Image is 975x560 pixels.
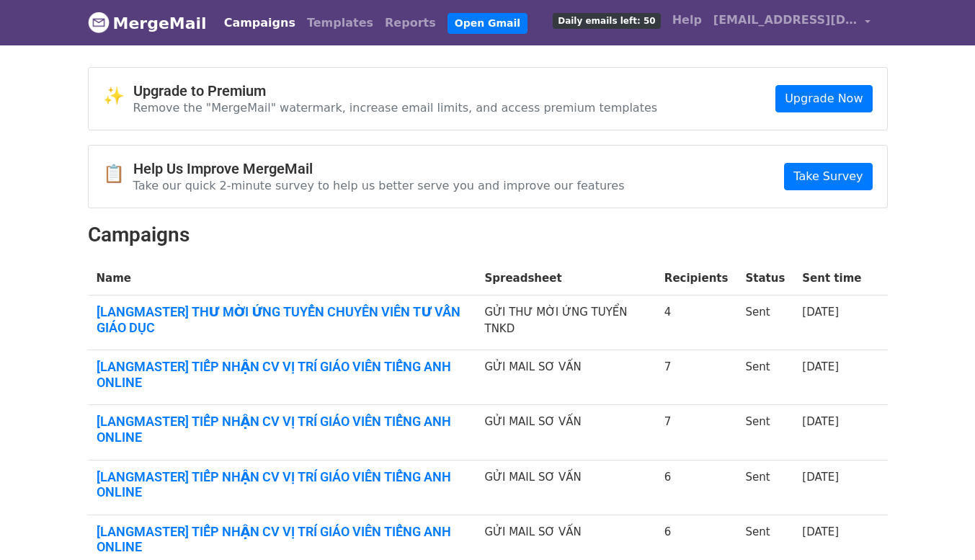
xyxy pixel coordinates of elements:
span: ✨ [103,86,133,107]
td: 7 [656,350,737,405]
th: Sent time [793,262,870,295]
td: GỬI MAIL SƠ VẤN [476,350,655,405]
a: [DATE] [802,471,839,484]
td: Sent [736,460,793,515]
a: Open Gmail [448,13,527,34]
td: 7 [656,405,737,460]
a: [LANGMASTER] TIẾP NHẬN CV VỊ TRÍ GIÁO VIÊN TIẾNG ANH ONLINE [97,524,468,555]
span: [EMAIL_ADDRESS][DOMAIN_NAME] [713,12,858,29]
td: Sent [736,350,793,405]
th: Recipients [656,262,737,295]
a: [DATE] [802,415,839,428]
a: Campaigns [218,9,301,37]
td: Sent [736,405,793,460]
a: Take Survey [784,163,872,190]
td: GỬI MAIL SƠ VẤN [476,405,655,460]
a: [DATE] [802,306,839,319]
td: GỬI THƯ MỜI ỨNG TUYỂN TNKD [476,295,655,350]
a: [DATE] [802,525,839,538]
h4: Help Us Improve MergeMail [133,160,625,177]
th: Status [736,262,793,295]
span: 📋 [103,164,133,185]
a: Reports [379,9,442,37]
td: Sent [736,295,793,350]
span: Daily emails left: 50 [553,13,660,29]
a: [LANGMASTER] TIẾP NHẬN CV VỊ TRÍ GIÁO VIÊN TIẾNG ANH ONLINE [97,359,468,390]
p: Remove the "MergeMail" watermark, increase email limits, and access premium templates [133,100,658,115]
th: Spreadsheet [476,262,655,295]
a: [LANGMASTER] TIẾP NHẬN CV VỊ TRÍ GIÁO VIÊN TIẾNG ANH ONLINE [97,469,468,500]
h2: Campaigns [88,223,888,247]
p: Take our quick 2-minute survey to help us better serve you and improve our features [133,178,625,193]
img: MergeMail logo [88,12,110,33]
td: 4 [656,295,737,350]
td: GỬI MAIL SƠ VẤN [476,460,655,515]
a: [LANGMASTER] THƯ MỜI ỨNG TUYỂN CHUYÊN VIÊN TƯ VẤN GIÁO DỤC [97,304,468,335]
a: Upgrade Now [775,85,872,112]
a: [LANGMASTER] TIẾP NHẬN CV VỊ TRÍ GIÁO VIÊN TIẾNG ANH ONLINE [97,414,468,445]
a: [DATE] [802,360,839,373]
h4: Upgrade to Premium [133,82,658,99]
a: Templates [301,9,379,37]
a: MergeMail [88,8,207,38]
a: [EMAIL_ADDRESS][DOMAIN_NAME] [708,6,876,40]
a: Daily emails left: 50 [547,6,666,35]
a: Help [667,6,708,35]
td: 6 [656,460,737,515]
th: Name [88,262,476,295]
